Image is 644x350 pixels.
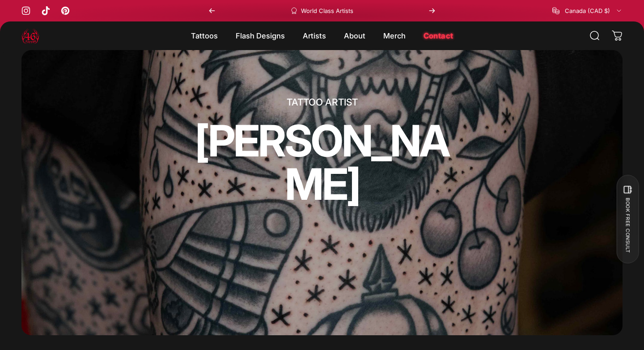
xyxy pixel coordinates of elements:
summary: Artists [294,26,335,45]
a: 0 items [607,26,627,46]
nav: Primary [182,26,462,45]
summary: Merch [374,26,415,45]
span: Canada (CAD $) [565,7,610,14]
animate-element: [PERSON_NAME] [179,119,465,206]
a: Contact [415,26,462,45]
summary: About [335,26,374,45]
summary: Flash Designs [227,26,294,45]
summary: Tattoos [182,26,227,45]
strong: TATTOO ARTIST [287,97,358,108]
button: BOOK FREE CONSULT [616,175,639,264]
p: World Class Artists [301,7,353,14]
